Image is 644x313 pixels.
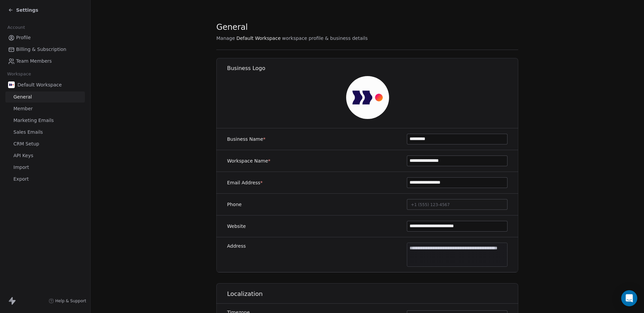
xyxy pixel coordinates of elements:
label: Workspace Name [227,158,270,164]
a: Sales Emails [5,127,85,138]
span: Default Workspace [17,81,62,88]
h1: Localization [227,290,519,298]
label: Phone [227,201,241,208]
label: Email Address [227,179,263,186]
span: Team Members [16,58,52,65]
a: General [5,91,85,103]
span: CRM Setup [13,140,39,147]
span: General [216,22,248,32]
span: General [13,93,32,101]
a: Member [5,103,85,114]
a: Profile [5,32,85,43]
span: Profile [16,34,31,41]
label: Business Name [227,136,266,142]
span: +1 (555) 123-4567 [411,202,450,207]
span: workspace profile & business details [282,35,368,42]
span: Billing & Subscription [16,46,66,53]
span: Account [4,22,28,33]
span: API Keys [13,152,33,159]
span: Export [13,176,29,183]
span: Help & Support [55,298,86,304]
span: Workspace [4,69,34,79]
a: Export [5,174,85,185]
a: Import [5,162,85,173]
span: Sales Emails [13,129,43,136]
a: Billing & Subscription [5,44,85,55]
a: CRM Setup [5,138,85,149]
span: Default Workspace [236,35,281,42]
a: Team Members [5,56,85,67]
a: Settings [8,7,38,13]
a: API Keys [5,150,85,161]
label: Address [227,243,246,249]
img: AVATAR%20METASKILL%20-%20Colori%20Positivo.png [346,76,389,119]
img: AVATAR%20METASKILL%20-%20Colori%20Positivo.png [8,81,15,88]
span: Import [13,164,29,171]
span: Member [13,105,33,112]
div: Open Intercom Messenger [621,290,637,306]
span: Settings [16,7,38,13]
h1: Business Logo [227,65,519,72]
button: +1 (555) 123-4567 [407,199,507,210]
a: Marketing Emails [5,115,85,126]
span: Marketing Emails [13,117,54,124]
label: Website [227,223,246,230]
a: Help & Support [49,298,86,304]
span: Manage [216,35,235,42]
